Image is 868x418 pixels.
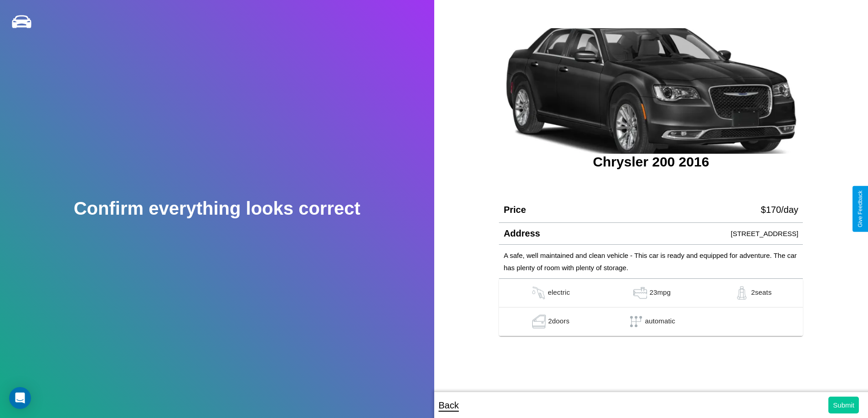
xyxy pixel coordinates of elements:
[9,387,31,409] div: Open Intercom Messenger
[733,286,751,300] img: gas
[828,397,859,413] button: Submit
[503,249,798,274] p: A safe, well maintained and clean vehicle - This car is ready and equipped for adventure. The car...
[439,397,459,413] p: Back
[731,227,798,240] p: [STREET_ADDRESS]
[761,201,798,218] p: $ 170 /day
[857,191,863,227] div: Give Feedback
[645,315,675,328] p: automatic
[548,315,570,328] p: 2 doors
[503,228,540,239] h4: Address
[631,286,649,300] img: gas
[548,286,570,300] p: electric
[751,286,771,300] p: 2 seats
[499,279,803,336] table: simple table
[530,315,548,328] img: gas
[503,205,526,215] h4: Price
[74,198,360,219] h2: Confirm everything looks correct
[499,154,803,170] h3: Chrysler 200 2016
[529,286,548,300] img: gas
[649,286,671,300] p: 23 mpg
